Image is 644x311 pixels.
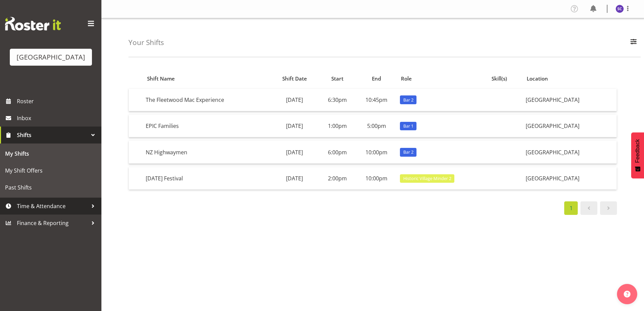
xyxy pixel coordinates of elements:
span: Historic Village Minder 2 [403,175,451,182]
img: help-xxl-2.png [624,291,630,297]
td: 6:30pm [319,89,356,111]
span: Location [527,75,548,83]
a: My Shift Offers [2,162,100,179]
td: 1:00pm [319,115,356,137]
span: Inbox [17,113,98,123]
td: [DATE] [270,89,319,111]
span: Bar 2 [403,149,413,155]
img: skye-colonna9939.jpg [616,5,624,13]
a: My Shifts [2,145,100,162]
td: [DATE] [270,115,319,137]
span: Roster [17,96,98,106]
td: [DATE] [270,141,319,163]
td: [DATE] Festival [143,167,270,190]
span: Shift Name [147,75,175,83]
span: Start [331,75,343,83]
td: 5:00pm [356,115,397,137]
button: Feedback - Show survey [631,132,644,178]
span: Bar 2 [403,97,413,103]
span: Bar 1 [403,123,413,129]
td: 10:45pm [356,89,397,111]
div: [GEOGRAPHIC_DATA] [17,52,85,62]
td: [GEOGRAPHIC_DATA] [523,115,617,137]
span: Role [401,75,412,83]
h4: Your Shifts [128,39,164,46]
td: The Fleetwood Mac Experience [143,89,270,111]
img: Rosterit website logo [5,17,61,30]
span: Shift Date [282,75,307,83]
td: 10:00pm [356,141,397,163]
button: Filter Employees [626,35,641,50]
span: Feedback [635,139,641,163]
td: 6:00pm [319,141,356,163]
td: 10:00pm [356,167,397,190]
td: [GEOGRAPHIC_DATA] [523,89,617,111]
a: Past Shifts [2,179,100,196]
td: [GEOGRAPHIC_DATA] [523,141,617,163]
td: EPIC Families [143,115,270,137]
span: Past Shifts [5,182,96,193]
span: My Shift Offers [5,165,96,176]
span: My Shifts [5,149,96,159]
td: NZ Highwaymen [143,141,270,163]
td: [GEOGRAPHIC_DATA] [523,167,617,190]
span: End [372,75,381,83]
span: Finance & Reporting [17,218,88,228]
span: Shifts [17,130,88,140]
span: Time & Attendance [17,201,88,211]
td: [DATE] [270,167,319,190]
span: Skill(s) [492,75,507,83]
td: 2:00pm [319,167,356,190]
